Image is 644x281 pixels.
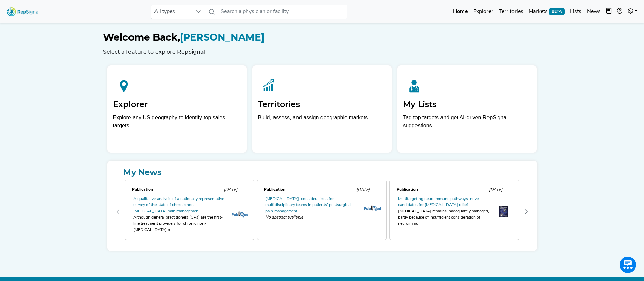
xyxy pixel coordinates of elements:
[398,208,491,227] div: [MEDICAL_DATA] remains inadequately managed, partly because of insufficient consideration of neur...
[364,205,381,211] img: pubmed_logo.fab3c44c.png
[265,197,351,213] a: [MEDICAL_DATA]: considerations for multidisciplinary teams in patients' postsurgical pain managem...
[496,5,526,19] a: Territories
[232,211,248,218] img: pubmed_logo.fab3c44c.png
[471,5,496,19] a: Explorer
[132,188,153,192] span: Publication
[113,166,532,178] a: My News
[489,188,502,192] span: [DATE]
[499,206,508,218] img: th
[265,214,358,221] span: No abstract available
[252,65,392,153] a: TerritoriesBuild, assess, and assign geographic markets
[584,5,603,19] a: News
[521,206,532,217] button: Next Page
[403,100,531,109] h2: My Lists
[397,188,418,192] span: Publication
[264,188,285,192] span: Publication
[256,178,388,246] div: 1
[450,5,471,19] a: Home
[103,32,541,43] h1: [PERSON_NAME]
[397,65,537,153] a: My ListsTag top targets and get AI-driven RepSignal suggestions
[549,8,565,15] span: BETA
[113,113,241,130] div: Explore any US geography to identify top sales targets
[526,5,567,19] a: MarketsBETA
[224,188,237,192] span: [DATE]
[103,31,180,43] span: Welcome Back,
[123,178,256,246] div: 0
[258,113,386,133] p: Build, assess, and assign geographic markets
[133,214,226,233] div: Although general practitioners (GPs) are the first-line treatment providers for chronic non-[MEDI...
[107,65,247,153] a: ExplorerExplore any US geography to identify top sales targets
[398,197,480,207] a: Multitargeting neuroimmune pathways: novel candidates for [MEDICAL_DATA] relief.
[113,100,241,109] h2: Explorer
[567,5,584,19] a: Lists
[356,188,370,192] span: [DATE]
[258,100,386,109] h2: Territories
[151,5,192,19] span: All types
[103,49,541,55] h6: Select a feature to explore RepSignal
[133,197,224,213] a: A qualitative analysis of a nationally representative survey of the state of chronic non-[MEDICAL...
[388,178,521,246] div: 2
[403,113,531,133] p: Tag top targets and get AI-driven RepSignal suggestions
[218,5,347,19] input: Search a physician or facility
[603,5,614,19] button: Intel Book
